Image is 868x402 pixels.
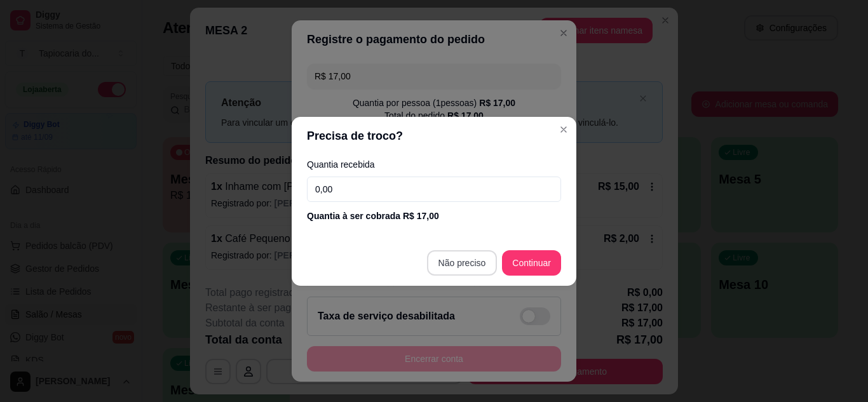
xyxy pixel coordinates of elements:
[502,250,561,276] button: Continuar
[553,119,574,140] button: Close
[427,250,498,276] button: Não preciso
[292,117,576,155] header: Precisa de troco?
[307,210,561,222] div: Quantia à ser cobrada R$ 17,00
[307,160,561,169] label: Quantia recebida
